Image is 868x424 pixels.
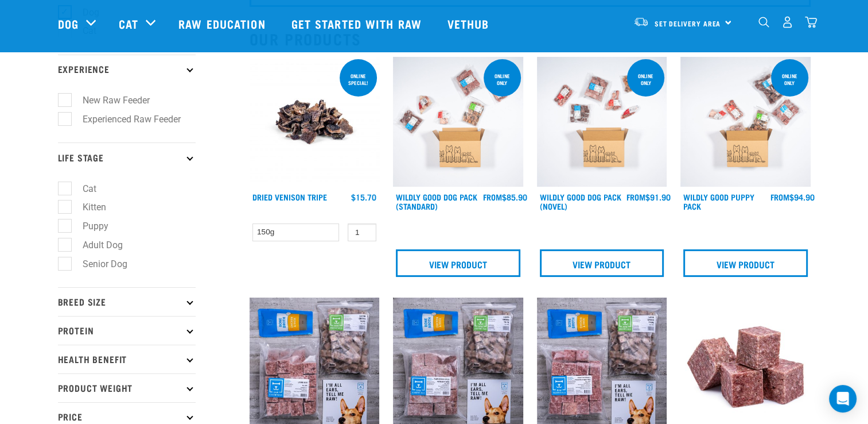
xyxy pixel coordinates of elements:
span: Set Delivery Area [655,21,721,25]
p: Health Benefit [58,345,196,373]
label: New Raw Feeder [64,93,154,107]
img: Dog 0 2sec [393,57,523,187]
a: Raw Education [167,1,279,47]
label: Experienced Raw Feeder [64,112,185,126]
span: FROM [626,195,645,199]
img: van-moving.png [633,17,649,27]
a: Dog [58,15,79,32]
label: Adult Dog [64,238,127,252]
a: Cat [119,15,138,32]
div: $94.90 [770,192,815,202]
a: View Product [540,249,664,277]
a: View Product [396,249,520,277]
p: Product Weight [58,373,196,402]
a: Get started with Raw [280,1,436,47]
div: Online Only [627,67,664,91]
div: ONLINE SPECIAL! [340,67,377,91]
img: home-icon@2x.png [805,16,817,28]
span: FROM [770,195,789,199]
img: home-icon-1@2x.png [758,17,769,28]
label: Cat [64,182,101,196]
a: Vethub [436,1,504,47]
label: Senior Dog [64,257,132,271]
a: Wildly Good Dog Pack (Novel) [540,195,621,208]
p: Life Stage [58,142,196,171]
span: FROM [483,195,502,199]
div: Open Intercom Messenger [829,385,857,413]
img: Dried Vension Tripe 1691 [250,57,380,187]
a: Wildly Good Puppy Pack [683,195,754,208]
label: Kitten [64,200,111,214]
img: Puppy 0 2sec [680,57,811,187]
p: Protein [58,316,196,345]
div: $91.90 [626,192,671,202]
div: Online Only [484,67,521,91]
p: Experience [58,55,196,83]
a: View Product [683,249,808,277]
div: Online Only [771,67,808,91]
a: Wildly Good Dog Pack (Standard) [396,195,477,208]
input: 1 [348,223,376,241]
div: $15.70 [351,192,376,202]
img: Dog Novel 0 2sec [537,57,667,187]
div: $85.90 [483,192,527,202]
p: Breed Size [58,287,196,316]
img: user.png [781,16,793,28]
label: Puppy [64,219,113,233]
a: Dried Venison Tripe [252,195,327,199]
